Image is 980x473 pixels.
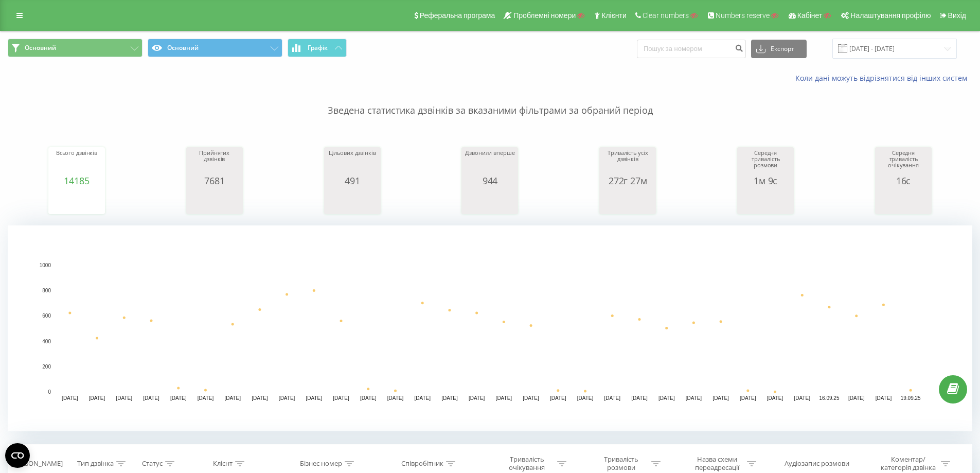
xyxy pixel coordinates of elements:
[550,395,566,401] text: [DATE]
[689,455,744,472] div: Назва схеми переадресації
[602,150,653,176] div: Тривалість усіх дзвінків
[89,395,105,401] text: [DATE]
[523,395,539,401] text: [DATE]
[224,395,241,401] text: [DATE]
[40,262,51,268] text: 1000
[327,186,378,217] svg: A chart.
[712,395,729,401] text: [DATE]
[594,455,649,472] div: Тривалість розмови
[850,11,931,20] span: Налаштування профілю
[794,395,811,401] text: [DATE]
[420,11,495,20] span: Реферальна програма
[25,44,56,52] span: Основний
[252,395,268,401] text: [DATE]
[637,40,746,58] input: Пошук за номером
[513,11,576,20] span: Проблемні номери
[62,395,78,401] text: [DATE]
[42,364,51,370] text: 200
[170,395,187,401] text: [DATE]
[306,395,323,401] text: [DATE]
[464,176,515,186] div: 944
[767,395,783,401] text: [DATE]
[143,395,159,401] text: [DATE]
[8,39,142,57] button: Основний
[878,455,938,472] div: Коментар/категорія дзвінка
[5,443,30,468] button: Open CMP widget
[819,395,840,401] text: 16.09.25
[878,186,929,217] svg: A chart.
[795,73,972,83] a: Коли дані можуть відрізнятися вiд інших систем
[464,186,515,217] svg: A chart.
[464,150,515,176] div: Дзвонили вперше
[441,395,458,401] text: [DATE]
[740,395,756,401] text: [DATE]
[189,186,240,217] svg: A chart.
[51,176,102,186] div: 14185
[77,460,114,468] div: Тип дзвінка
[740,150,791,176] div: Середня тривалість розмови
[288,39,347,57] button: Графік
[360,395,377,401] text: [DATE]
[577,395,594,401] text: [DATE]
[51,186,102,217] svg: A chart.
[602,186,653,217] svg: A chart.
[48,389,51,395] text: 0
[42,339,51,344] text: 400
[198,395,214,401] text: [DATE]
[300,460,342,468] div: Бізнес номер
[8,83,972,117] p: Зведена статистика дзвінків за вказаними фільтрами за обраний період
[414,395,431,401] text: [DATE]
[116,395,133,401] text: [DATE]
[686,395,702,401] text: [DATE]
[876,395,892,401] text: [DATE]
[496,395,512,401] text: [DATE]
[308,44,328,51] span: Графік
[740,176,791,186] div: 1м 9с
[797,11,823,20] span: Кабінет
[42,313,51,319] text: 600
[631,395,648,401] text: [DATE]
[401,460,443,468] div: Співробітник
[148,39,282,57] button: Основний
[189,150,240,176] div: Прийнятих дзвінків
[11,460,63,468] div: [PERSON_NAME]
[751,40,807,58] button: Експорт
[327,176,378,186] div: 491
[469,395,485,401] text: [DATE]
[658,395,675,401] text: [DATE]
[878,176,929,186] div: 16с
[716,11,770,20] span: Numbers reserve
[604,395,620,401] text: [DATE]
[333,395,349,401] text: [DATE]
[948,11,966,20] span: Вихід
[189,176,240,186] div: 7681
[8,225,972,431] svg: A chart.
[901,395,921,401] text: 19.09.25
[740,186,791,217] svg: A chart.
[42,288,51,293] text: 800
[142,460,163,468] div: Статус
[878,150,929,176] div: Середня тривалість очікування
[500,455,555,472] div: Тривалість очікування
[279,395,295,401] text: [DATE]
[643,11,689,20] span: Clear numbers
[213,460,233,468] div: Клієнт
[848,395,865,401] text: [DATE]
[602,176,653,186] div: 272г 27м
[51,150,102,176] div: Всього дзвінків
[387,395,404,401] text: [DATE]
[327,150,378,176] div: Цільових дзвінків
[601,11,627,20] span: Клієнти
[785,460,849,468] div: Аудіозапис розмови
